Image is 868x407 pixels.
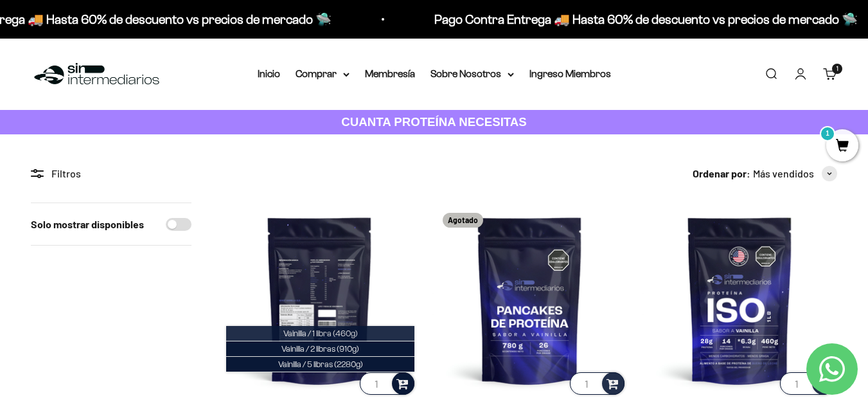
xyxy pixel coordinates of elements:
span: Ordenar por: [693,165,750,182]
span: Vainilla / 2 libras (910g) [281,344,359,354]
summary: Comprar [296,66,350,82]
span: 1 [837,66,838,72]
a: Membresía [365,68,415,79]
button: Más vendidos [753,165,837,182]
div: Filtros [31,165,191,182]
label: Solo mostrar disponibles [31,216,144,233]
span: Vainilla / 1 libra (460g) [283,329,358,338]
summary: Sobre Nosotros [430,66,514,82]
a: Inicio [258,68,280,79]
span: Más vendidos [753,165,814,182]
a: 1 [826,140,858,154]
span: Vainilla / 5 libras (2280g) [278,359,363,369]
p: Pago Contra Entrega 🚚 Hasta 60% de descuento vs precios de mercado 🛸 [427,9,851,30]
a: Ingreso Miembros [529,68,611,79]
strong: CUANTA PROTEÍNA NECESITAS [341,115,527,129]
mark: 1 [820,126,835,141]
img: Proteína Whey - Vainilla [222,203,417,397]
